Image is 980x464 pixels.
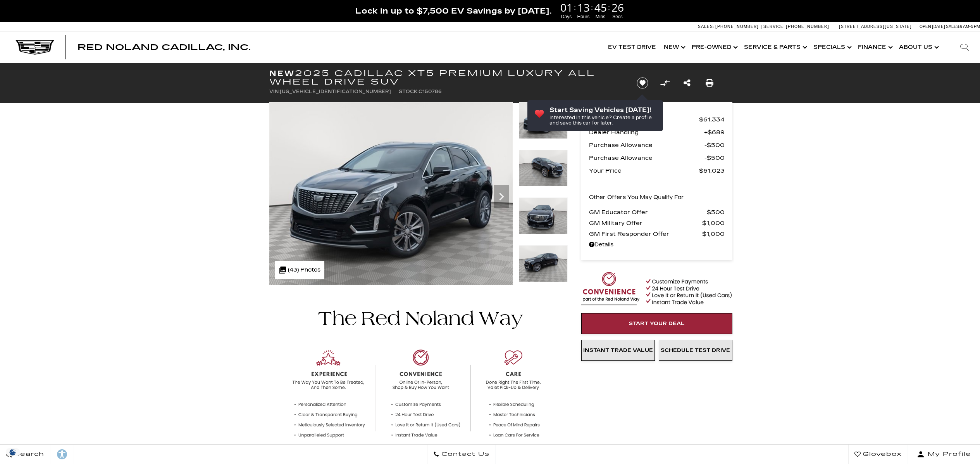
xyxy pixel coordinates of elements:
span: 13 [576,2,591,13]
section: Click to Open Cookie Consent Modal [4,448,22,456]
img: New 2025 Stellar Black Metallic Cadillac Premium Luxury image 3 [519,197,568,234]
span: 26 [610,2,625,13]
img: New 2025 Stellar Black Metallic Cadillac Premium Luxury image 2 [519,150,568,187]
a: Contact Us [427,445,496,464]
button: Open user profile menu [908,445,980,464]
span: $1,000 [702,229,725,239]
span: $689 [704,127,725,138]
span: Service: [763,24,785,29]
span: Contact Us [439,449,489,460]
span: Days [559,13,574,20]
span: Purchase Allowance [589,152,704,163]
h1: 2025 Cadillac XT5 Premium Luxury All Wheel Drive SUV [269,69,624,86]
a: Purchase Allowance $500 [589,140,725,151]
a: Sales: [PHONE_NUMBER] [698,24,761,29]
a: Schedule Test Drive [659,340,732,361]
span: Stock: [399,89,419,94]
span: Your Price [589,165,699,176]
a: Your Price $61,023 [589,165,725,176]
span: $500 [704,152,725,163]
div: Next [494,185,509,208]
span: $1,000 [702,218,725,229]
span: GM First Responder Offer [589,229,702,239]
span: : [608,2,610,13]
a: GM Educator Offer $500 [589,207,725,218]
span: Open [DATE] [920,24,945,29]
div: (43) Photos [275,261,324,279]
span: Search [12,449,44,460]
span: 45 [593,2,608,13]
span: : [574,2,576,13]
a: GM Military Offer $1,000 [589,218,725,229]
span: Red Noland Cadillac, Inc. [78,43,250,52]
button: Save vehicle [634,77,651,89]
span: Hours [576,13,591,20]
span: Purchase Allowance [589,140,704,151]
span: $500 [704,140,725,151]
span: [PHONE_NUMBER] [715,24,759,29]
span: 01 [559,2,574,13]
span: GM Educator Offer [589,207,707,218]
img: Opt-Out Icon [4,448,22,456]
span: : [591,2,593,13]
img: New 2025 Stellar Black Metallic Cadillac Premium Luxury image 4 [519,245,568,282]
span: Secs [610,13,625,20]
a: Pre-Owned [688,32,740,63]
a: Service & Parts [740,32,809,63]
a: EV Test Drive [604,32,660,63]
img: New 2025 Stellar Black Metallic Cadillac Premium Luxury image 1 [519,102,568,139]
a: Instant Trade Value [581,340,655,361]
span: Sales: [946,24,960,29]
span: Lock in up to $7,500 EV Savings by [DATE]. [355,6,551,16]
span: $61,334 [699,114,725,125]
a: Print this New 2025 Cadillac XT5 Premium Luxury All Wheel Drive SUV [706,78,713,88]
span: Glovebox [861,449,902,460]
a: Share this New 2025 Cadillac XT5 Premium Luxury All Wheel Drive SUV [684,78,691,88]
a: Start Your Deal [581,313,732,334]
a: Red Noland Cadillac, Inc. [78,43,250,51]
span: Mins [593,13,608,20]
a: New [660,32,688,63]
span: My Profile [925,449,971,460]
span: $500 [707,207,725,218]
a: GM First Responder Offer $1,000 [589,229,725,239]
strong: New [269,69,295,78]
span: VIN: [269,89,280,94]
a: Dealer Handling $689 [589,127,725,138]
span: Sales: [698,24,714,29]
img: New 2025 Stellar Black Metallic Cadillac Premium Luxury image 1 [269,102,513,285]
button: Compare Vehicle [659,77,671,89]
span: [US_VEHICLE_IDENTIFICATION_NUMBER] [280,89,391,94]
span: Start Your Deal [629,320,685,327]
span: C150786 [419,89,442,94]
span: [PHONE_NUMBER] [786,24,829,29]
a: About Us [895,32,941,63]
a: Purchase Allowance $500 [589,152,725,163]
img: Cadillac Dark Logo with Cadillac White Text [16,40,54,55]
a: Glovebox [848,445,908,464]
span: $61,023 [699,165,725,176]
a: Service: [PHONE_NUMBER] [761,24,831,29]
span: Dealer Handling [589,127,704,138]
span: 9 AM-6 PM [960,24,980,29]
a: Specials [809,32,854,63]
span: Instant Trade Value [583,347,653,353]
p: Other Offers You May Qualify For [589,192,684,203]
span: MSRP [589,114,699,125]
a: Details [589,239,725,250]
a: MSRP $61,334 [589,114,725,125]
a: Close [967,4,976,13]
span: GM Military Offer [589,218,702,229]
a: [STREET_ADDRESS][US_STATE] [839,24,912,29]
span: Schedule Test Drive [661,347,730,353]
a: Finance [854,32,895,63]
